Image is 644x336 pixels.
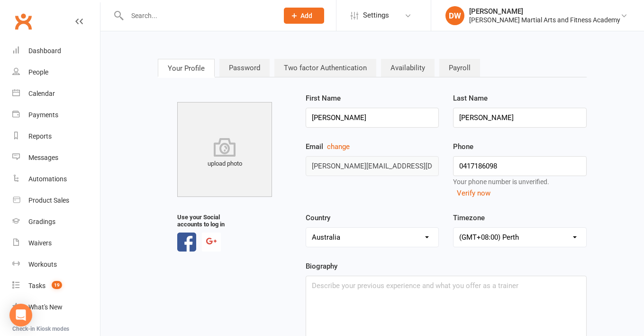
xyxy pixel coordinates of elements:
div: Open Intercom Messenger [9,304,32,327]
label: Last Name [453,93,488,104]
label: Email [306,141,439,152]
a: Password [219,59,270,77]
a: Tasks 19 [12,275,100,297]
button: Verify now [457,187,490,199]
a: Calendar [12,83,100,104]
a: Availability [381,59,435,77]
div: Waivers [28,239,52,247]
input: Search... [124,9,272,22]
div: [PERSON_NAME] Martial Arts and Fitness Academy [469,16,620,24]
a: People [12,62,100,83]
a: Two factor Authentication [274,59,376,77]
div: Calendar [28,90,55,97]
div: Workouts [28,261,57,268]
div: upload photo [177,138,272,169]
a: Workouts [12,254,100,275]
input: First Name [306,108,439,128]
label: Country [306,212,330,224]
span: Settings [363,5,389,26]
a: Payroll [439,59,480,77]
span: 19 [52,281,62,289]
div: Automations [28,175,67,183]
a: Dashboard [12,40,100,62]
button: Add [284,8,324,24]
span: Your phone number is unverified. [453,178,549,186]
span: Add [300,12,312,19]
div: Payments [28,111,58,119]
a: Payments [12,104,100,126]
div: [PERSON_NAME] [469,7,620,16]
div: Tasks [28,282,45,289]
label: Timezone [453,212,485,224]
div: What's New [28,303,63,311]
div: Reports [28,132,52,140]
div: Messages [28,154,58,161]
label: First Name [306,93,341,104]
a: Product Sales [12,190,100,211]
strong: Use your Social accounts to log in [177,214,229,228]
button: Email [327,141,350,152]
a: Automations [12,168,100,190]
div: Dashboard [28,47,61,55]
label: Biography [306,261,337,272]
a: Gradings [12,211,100,233]
input: Last Name [453,108,586,128]
a: Waivers [12,233,100,254]
a: What's New [12,297,100,318]
div: Product Sales [28,196,69,204]
a: Clubworx [11,9,35,33]
img: source_google-3f8834fd4d8f2e2c8e010cc110e0734a99680496d2aa6f3f9e0e39c75036197d.svg [206,238,217,244]
div: DW [445,6,464,25]
a: Your Profile [158,59,215,77]
div: People [28,68,48,76]
a: Messages [12,147,100,168]
label: Phone [453,141,586,152]
a: Reports [12,126,100,147]
div: Gradings [28,218,55,225]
